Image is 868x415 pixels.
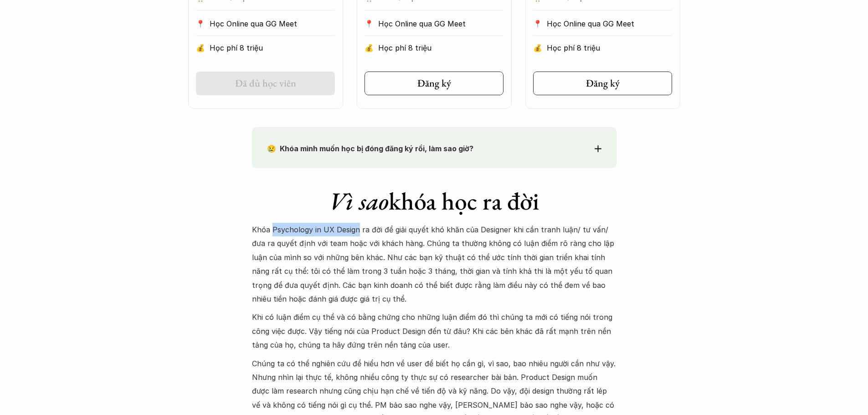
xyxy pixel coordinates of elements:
em: Vì sao [329,185,389,217]
h5: Đăng ký [417,77,451,89]
p: Khi có luận điểm cụ thể và có bằng chứng cho những luận điểm đó thì chúng ta mới có tiếng nói tro... [252,310,616,352]
p: 💰 [196,41,205,55]
p: 📍 [533,20,542,28]
p: Học Online qua GG Meet [547,17,672,31]
p: Học Online qua GG Meet [378,17,503,31]
p: Học phí 8 triệu [210,41,335,55]
h5: Đã đủ học viên [235,77,296,89]
p: Học phí 8 triệu [378,41,503,55]
p: 📍 [365,20,374,28]
h1: khóa học ra đời [252,186,616,216]
h5: Đăng ký [586,77,620,89]
p: Học Online qua GG Meet [210,17,335,31]
a: Đăng ký [365,72,503,95]
a: Đăng ký [533,72,672,95]
strong: 😢 Khóa mình muốn học bị đóng đăng ký rồi, làm sao giờ? [267,144,473,153]
p: Khóa Psychology in UX Design ra đời để giải quyết khó khăn của Designer khi cần tranh luận/ tư vấ... [252,223,616,306]
p: 📍 [196,20,205,28]
p: 💰 [365,41,374,55]
p: 💰 [533,41,542,55]
p: Học phí 8 triệu [547,41,672,55]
